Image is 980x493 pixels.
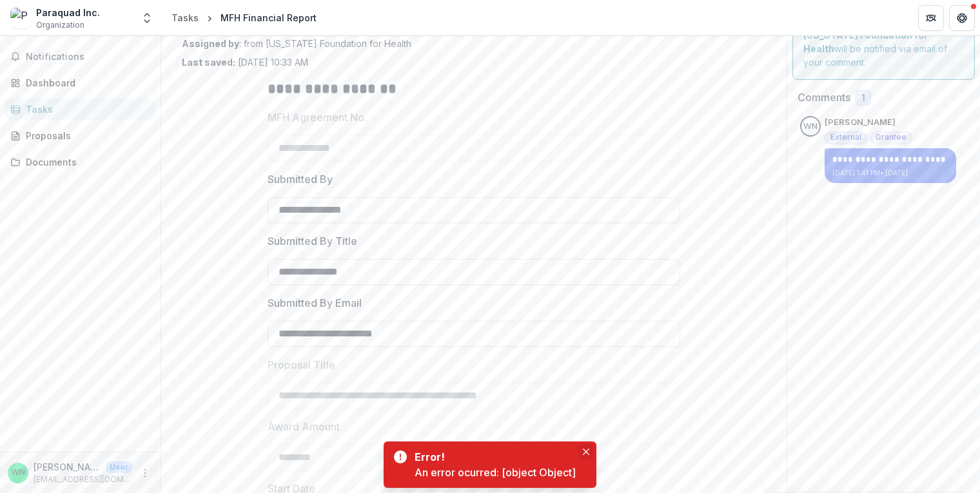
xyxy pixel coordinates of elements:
[36,6,100,19] div: Paraquad Inc.
[825,116,896,129] p: [PERSON_NAME]
[5,46,155,67] button: Notifications
[26,52,150,63] span: Notifications
[268,233,357,249] p: Submitted By Title
[182,57,235,68] strong: Last saved:
[182,37,766,50] p: : from [US_STATE] Foundation for Health
[182,38,239,49] strong: Assigned by
[26,155,145,169] div: Documents
[5,99,155,120] a: Tasks
[861,93,865,104] span: 1
[26,76,145,90] div: Dashboard
[5,151,155,173] a: Documents
[171,11,199,24] div: Tasks
[830,133,861,142] span: External
[798,92,850,104] h2: Comments
[26,129,145,142] div: Proposals
[578,444,594,459] button: Close
[918,5,944,31] button: Partners
[220,11,317,24] div: MFH Financial Report
[106,461,132,473] p: User
[137,465,153,481] button: More
[268,295,362,311] p: Submitted By Email
[10,8,31,28] img: Paraquad Inc.
[415,449,571,465] div: Error!
[268,419,340,434] p: Award Amount
[182,55,308,69] p: [DATE] 10:33 AM
[803,122,818,131] div: Wendi Neckameyer
[11,469,25,477] div: Wendi Neckameyer
[415,465,576,480] div: An error ocurred: [object Object]
[138,5,156,31] button: Open entity switcher
[5,125,155,146] a: Proposals
[26,102,145,116] div: Tasks
[268,171,333,187] p: Submitted By
[166,8,204,27] a: Tasks
[268,110,367,125] p: MFH Agreement No.
[5,72,155,93] a: Dashboard
[34,460,101,474] p: [PERSON_NAME]
[949,5,975,31] button: Get Help
[832,168,948,178] p: [DATE] 1:41 PM • [DATE]
[34,474,132,485] p: [EMAIL_ADDRESS][DOMAIN_NAME]
[876,133,906,142] span: Grantee
[36,19,84,31] span: Organization
[166,8,322,27] nav: breadcrumb
[268,357,335,372] p: Proposal Title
